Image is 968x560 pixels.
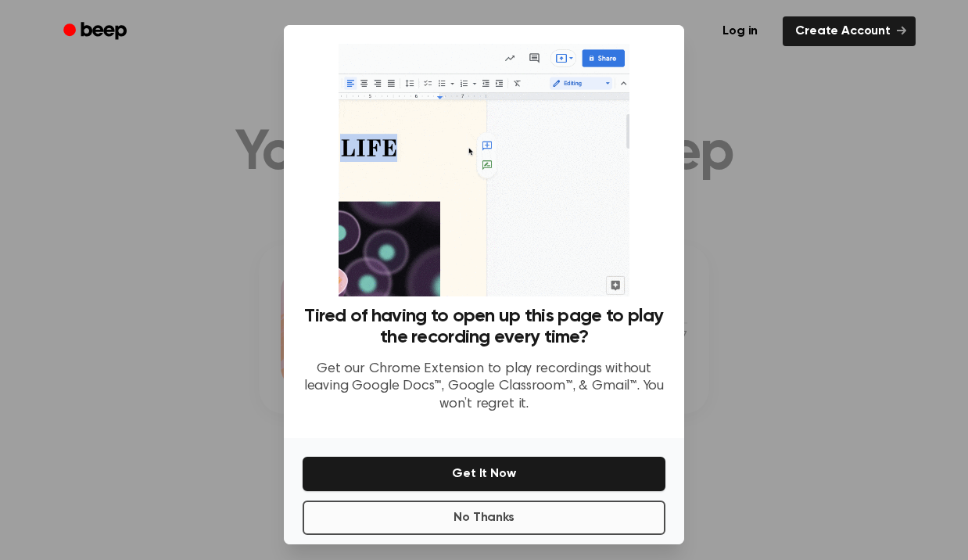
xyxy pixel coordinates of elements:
p: Get our Chrome Extension to play recordings without leaving Google Docs™, Google Classroom™, & Gm... [303,361,665,414]
a: Beep [52,16,141,47]
button: Get It Now [303,457,665,491]
a: Log in [707,13,773,49]
a: Create Account [783,16,916,46]
img: Beep extension in action [339,44,629,296]
button: No Thanks [303,501,665,535]
h3: Tired of having to open up this page to play the recording every time? [303,306,665,348]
